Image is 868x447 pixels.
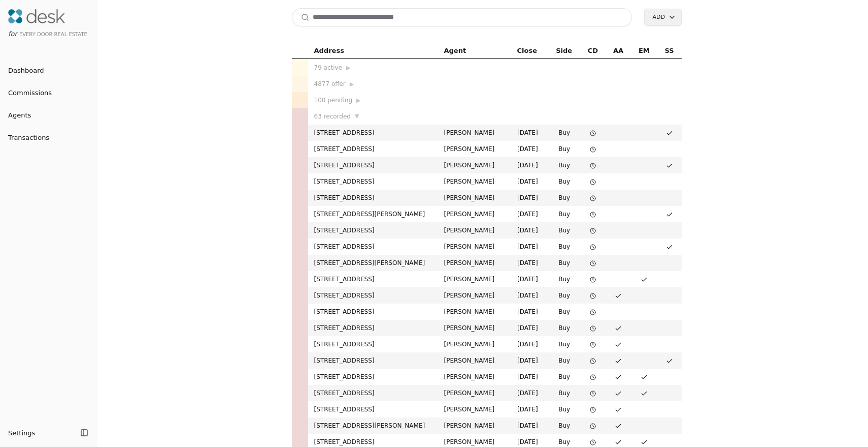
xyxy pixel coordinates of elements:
span: EM [639,45,650,56]
td: Buy [548,239,580,255]
td: [STREET_ADDRESS] [308,287,438,304]
td: Buy [548,336,580,352]
td: [PERSON_NAME] [438,369,511,385]
span: Address [314,45,344,56]
td: Buy [548,385,580,401]
td: [STREET_ADDRESS] [308,141,438,157]
td: [PERSON_NAME] [438,141,511,157]
td: Buy [548,222,580,239]
td: [DATE] [511,206,548,222]
td: [PERSON_NAME] [438,222,511,239]
button: Settings [4,425,77,441]
span: CD [588,45,598,56]
td: [STREET_ADDRESS] [308,369,438,385]
span: 63 recorded [314,111,351,122]
td: [DATE] [511,385,548,401]
td: Buy [548,255,580,271]
td: [STREET_ADDRESS] [308,173,438,190]
td: Buy [548,369,580,385]
td: Buy [548,173,580,190]
td: [DATE] [511,190,548,206]
td: [PERSON_NAME] [438,320,511,336]
td: [DATE] [511,320,548,336]
td: Buy [548,352,580,369]
span: Side [556,45,573,56]
td: Buy [548,190,580,206]
td: [DATE] [511,401,548,418]
td: [STREET_ADDRESS][PERSON_NAME] [308,255,438,271]
td: [STREET_ADDRESS] [308,239,438,255]
td: Buy [548,206,580,222]
td: [DATE] [511,239,548,255]
td: [DATE] [511,157,548,173]
td: [DATE] [511,418,548,434]
td: [PERSON_NAME] [438,418,511,434]
span: ▼ [355,112,359,121]
td: [STREET_ADDRESS][PERSON_NAME] [308,206,438,222]
span: Every Door Real Estate [19,32,87,37]
span: Settings [8,428,35,438]
td: [PERSON_NAME] [438,304,511,320]
span: SS [665,45,674,56]
div: 79 active [314,63,432,73]
div: 100 pending [314,95,432,105]
td: [PERSON_NAME] [438,352,511,369]
td: [STREET_ADDRESS] [308,352,438,369]
td: [PERSON_NAME] [438,385,511,401]
span: ▶ [347,64,351,73]
td: [DATE] [511,287,548,304]
td: [DATE] [511,304,548,320]
td: [STREET_ADDRESS] [308,401,438,418]
td: [PERSON_NAME] [438,239,511,255]
td: [PERSON_NAME] [438,190,511,206]
td: [DATE] [511,141,548,157]
td: Buy [548,304,580,320]
td: [PERSON_NAME] [438,173,511,190]
td: [DATE] [511,336,548,352]
span: Close [517,45,537,56]
td: [STREET_ADDRESS] [308,190,438,206]
button: Add [644,9,682,26]
span: AA [613,45,623,56]
td: [DATE] [511,352,548,369]
td: [STREET_ADDRESS] [308,157,438,173]
td: [STREET_ADDRESS] [308,320,438,336]
span: ▶ [350,80,354,89]
td: [PERSON_NAME] [438,336,511,352]
td: [STREET_ADDRESS] [308,304,438,320]
td: [PERSON_NAME] [438,157,511,173]
td: Buy [548,418,580,434]
td: [DATE] [511,125,548,141]
td: [DATE] [511,369,548,385]
span: ▶ [357,96,361,105]
td: [DATE] [511,255,548,271]
td: [STREET_ADDRESS] [308,125,438,141]
td: Buy [548,125,580,141]
span: Agent [444,45,466,56]
td: [STREET_ADDRESS] [308,271,438,287]
td: [PERSON_NAME] [438,255,511,271]
td: [STREET_ADDRESS] [308,336,438,352]
td: [PERSON_NAME] [438,125,511,141]
td: Buy [548,287,580,304]
td: [PERSON_NAME] [438,401,511,418]
td: Buy [548,401,580,418]
td: [STREET_ADDRESS] [308,222,438,239]
td: Buy [548,157,580,173]
td: Buy [548,320,580,336]
span: for [8,30,17,38]
td: Buy [548,141,580,157]
td: [STREET_ADDRESS][PERSON_NAME] [308,418,438,434]
td: [PERSON_NAME] [438,271,511,287]
td: [DATE] [511,222,548,239]
td: Buy [548,271,580,287]
td: [PERSON_NAME] [438,287,511,304]
td: [DATE] [511,271,548,287]
td: [PERSON_NAME] [438,206,511,222]
img: Desk [8,9,65,23]
td: [STREET_ADDRESS] [308,385,438,401]
div: 4877 offer [314,79,432,89]
td: [DATE] [511,173,548,190]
